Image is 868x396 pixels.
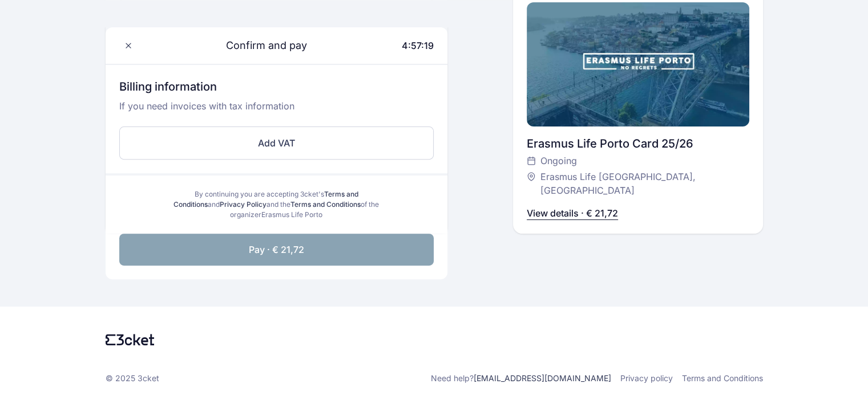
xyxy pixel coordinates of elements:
span: Erasmus Life Porto [261,210,322,219]
div: Erasmus Life Porto Card 25/26 [527,136,749,152]
button: Add VAT [119,126,434,160]
a: Privacy policy [620,373,673,384]
a: [EMAIL_ADDRESS][DOMAIN_NAME] [474,373,611,383]
span: Pay · € 21,72 [249,243,304,256]
p: © 2025 3cket [106,373,159,384]
span: Ongoing [540,154,577,168]
span: Confirm and pay [212,38,307,54]
p: If you need invoices with tax information [119,99,434,122]
a: Terms and Conditions [290,200,361,209]
h3: Billing information [119,79,434,99]
p: View details · € 21,72 [527,206,618,220]
div: By continuing you are accepting 3cket's and and the of the organizer [169,189,383,220]
span: 4:57:19 [402,40,434,51]
p: Need help? [431,373,611,384]
a: Terms and Conditions [682,373,763,384]
button: Pay · € 21,72 [119,234,434,266]
a: Privacy Policy [220,200,267,209]
span: Erasmus Life [GEOGRAPHIC_DATA], [GEOGRAPHIC_DATA] [540,170,738,197]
